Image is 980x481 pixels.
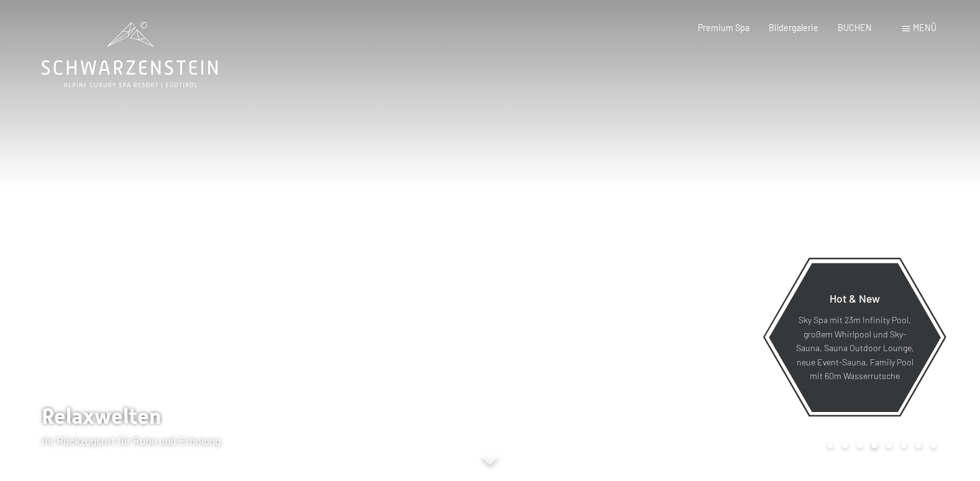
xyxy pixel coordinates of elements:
[838,22,872,33] a: BUCHEN
[768,262,941,413] a: Hot & New Sky Spa mit 23m Infinity Pool, großem Whirlpool und Sky-Sauna, Sauna Outdoor Lounge, ne...
[823,442,936,449] div: Carousel Pagination
[901,442,907,449] div: Carousel Page 6
[930,442,936,449] div: Carousel Page 8
[871,442,877,449] div: Carousel Page 4 (Current Slide)
[698,22,749,33] a: Premium Spa
[769,22,818,33] a: Bildergalerie
[842,442,848,449] div: Carousel Page 2
[827,442,833,449] div: Carousel Page 1
[913,22,936,33] span: Menü
[830,291,880,305] span: Hot & New
[857,442,863,449] div: Carousel Page 3
[915,442,922,449] div: Carousel Page 7
[795,313,914,383] p: Sky Spa mit 23m Infinity Pool, großem Whirlpool und Sky-Sauna, Sauna Outdoor Lounge, neue Event-S...
[886,442,892,449] div: Carousel Page 5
